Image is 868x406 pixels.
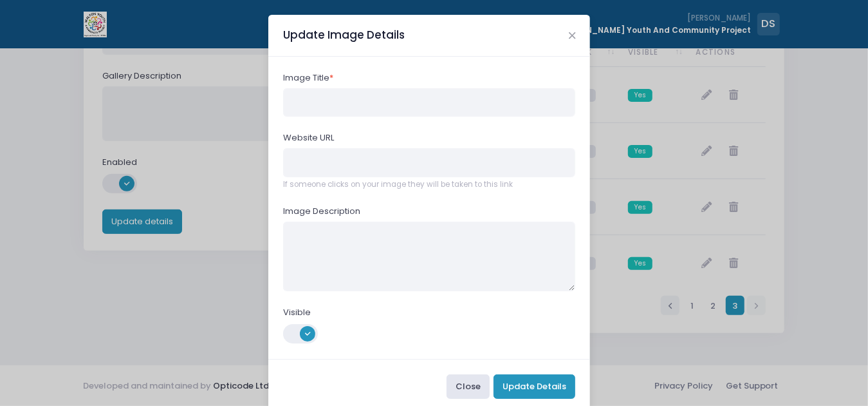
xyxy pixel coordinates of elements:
label: Image Description [283,205,360,218]
span: If someone clicks on your image they will be taken to this link [283,179,576,191]
h5: Update Image Details [283,27,405,43]
button: Update Details [494,374,575,399]
label: Website URL [283,131,334,144]
label: Visible [283,306,311,319]
button: Close [569,32,575,39]
button: Close [447,374,490,399]
label: Image Title [283,72,333,84]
